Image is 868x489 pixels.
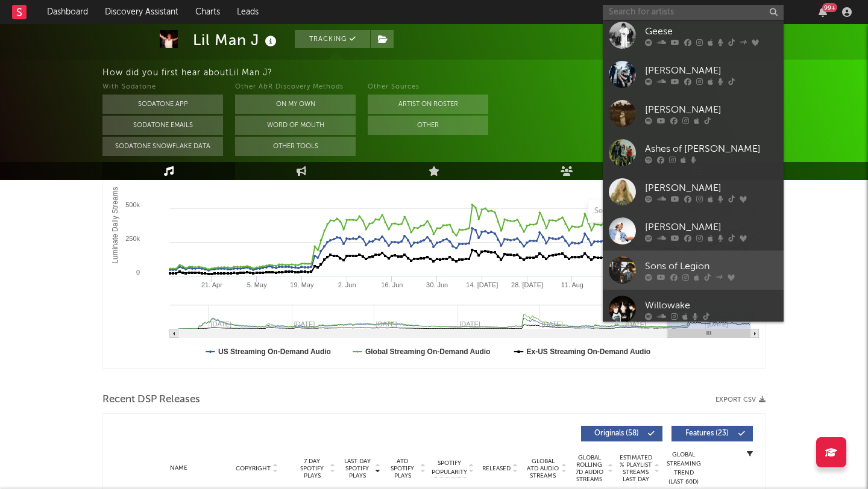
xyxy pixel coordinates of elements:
a: Sons of Legion [603,251,784,290]
div: Sons of Legion [645,259,778,273]
text: 21. Apr [201,281,222,288]
span: Originals ( 58 ) [589,430,644,437]
svg: Luminate Daily Consumption [103,127,765,368]
text: Ex-US Streaming On-Demand Audio [527,347,651,356]
a: [PERSON_NAME] [603,172,784,211]
button: Export CSV [715,396,766,403]
button: Tracking [295,30,370,48]
text: 28. [DATE] [511,281,543,288]
div: [PERSON_NAME] [645,220,778,234]
div: Other A&R Discovery Methods [235,80,356,95]
div: [PERSON_NAME] [645,102,778,117]
div: Willowake [645,298,778,313]
text: 11. Aug [561,281,583,288]
button: Sodatone Snowflake Data [102,137,223,156]
div: Geese [645,24,778,39]
span: Released [482,465,511,472]
span: ATD Spotify Plays [386,458,418,479]
text: 14. [DATE] [466,281,498,288]
span: Copyright [236,465,271,472]
text: 16. Jun [381,281,403,288]
button: Artist on Roster [368,95,488,114]
button: Sodatone Emails [102,116,223,135]
input: Search for artists [603,5,784,20]
text: US Streaming On-Demand Audio [218,347,331,356]
span: Estimated % Playlist Streams Last Day [619,454,652,483]
text: 30. Jun [426,281,448,288]
div: 99 + [822,3,837,12]
div: Other Sources [368,80,488,95]
button: Features(23) [671,426,753,441]
text: 2. Jun [338,281,356,288]
span: Recent DSP Releases [102,393,200,407]
div: [PERSON_NAME] [645,63,778,78]
span: 7 Day Spotify Plays [296,458,328,479]
span: Features ( 23 ) [679,430,735,437]
a: [PERSON_NAME] [603,55,784,94]
text: 5. May [247,281,268,288]
div: Ashes of [PERSON_NAME] [645,142,778,156]
span: Global ATD Audio Streams [526,458,559,479]
span: Spotify Popularity [432,459,467,477]
button: Word Of Mouth [235,116,356,135]
button: 99+ [819,7,827,17]
a: [PERSON_NAME] [603,94,784,133]
a: Ashes of [PERSON_NAME] [603,133,784,172]
a: Geese [603,16,784,55]
input: Search by song name or URL [588,207,715,216]
button: Originals(58) [581,426,662,441]
text: Global Streaming On-Demand Audio [365,347,491,356]
div: Name [139,464,218,473]
button: Other [368,116,488,135]
button: Sodatone App [102,95,223,114]
button: Other Tools [235,137,356,156]
a: [PERSON_NAME] [603,211,784,251]
text: Luminate Daily Streams [111,187,119,263]
div: With Sodatone [102,80,223,95]
div: Lil Man J [193,30,280,50]
text: 250k [125,235,140,242]
span: Last Day Spotify Plays [341,458,373,479]
button: On My Own [235,95,356,114]
div: [PERSON_NAME] [645,181,778,195]
text: 0 [136,269,140,276]
text: 19. May [290,281,314,288]
a: Willowake [603,290,784,329]
div: Global Streaming Trend (Last 60D) [665,450,702,487]
span: Global Rolling 7D Audio Streams [573,454,606,483]
div: How did you first hear about Lil Man J ? [102,66,868,80]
